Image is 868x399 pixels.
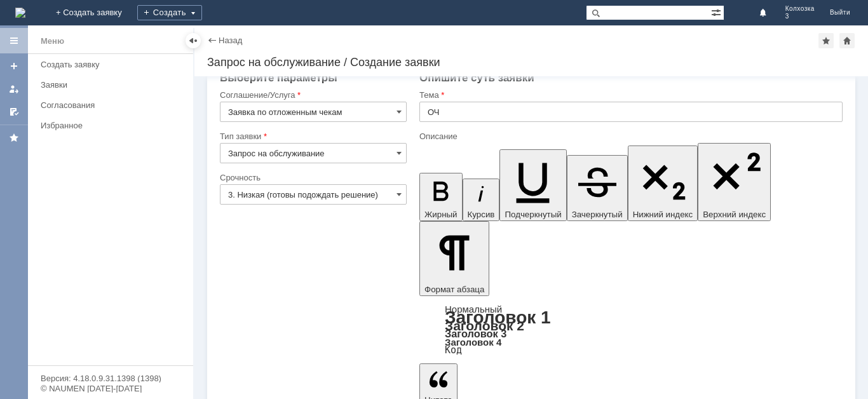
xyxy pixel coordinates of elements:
div: Добавить в избранное [818,33,834,48]
div: Скрыть меню [186,33,201,48]
a: Нормальный [445,304,502,314]
div: Описание [419,132,840,140]
a: Мои заявки [4,79,24,99]
div: Тип заявки [220,132,404,140]
span: Колхозка [785,5,815,13]
button: Подчеркнутый [499,149,566,221]
span: Выберите параметры [220,72,337,84]
span: 3 [785,13,815,20]
a: Создать заявку [4,56,24,76]
div: Создать [137,5,202,20]
div: Согласования [41,100,186,110]
a: Заголовок 1 [445,308,551,327]
span: Подчеркнутый [505,210,561,219]
button: Курсив [463,179,500,221]
a: Заголовок 3 [445,328,506,339]
span: Опишите суть заявки [419,72,534,84]
div: Избранное [41,121,172,130]
button: Жирный [419,173,463,221]
div: Формат абзаца [419,305,843,355]
a: Заголовок 4 [445,337,501,348]
a: Заявки [36,75,191,95]
span: Зачеркнутый [572,210,623,219]
a: Заголовок 2 [445,318,524,333]
span: Нижний индекс [633,210,693,219]
span: Расширенный поиск [711,6,724,18]
span: Жирный [424,210,458,219]
button: Формат абзаца [419,221,489,296]
div: Создать заявку [41,60,186,69]
div: Соглашение/Услуга [220,91,404,99]
span: Верхний индекс [703,210,766,219]
button: Зачеркнутый [567,155,628,221]
a: Назад [219,36,242,45]
img: logo [15,8,25,18]
a: Мои согласования [4,102,24,122]
button: Верхний индекс [698,143,771,221]
div: © NAUMEN [DATE]-[DATE] [41,384,180,393]
button: Нижний индекс [628,145,698,221]
div: Заявки [41,80,186,90]
span: Курсив [468,210,495,219]
div: Срочность [220,173,404,182]
a: Создать заявку [36,55,191,74]
a: Согласования [36,95,191,115]
span: Формат абзаца [424,285,484,294]
a: Код [445,344,462,356]
div: Версия: 4.18.0.9.31.1398 (1398) [41,374,180,382]
div: Сделать домашней страницей [839,33,855,48]
div: Тема [419,91,840,99]
div: Запрос на обслуживание / Создание заявки [207,56,855,69]
div: Меню [41,34,64,49]
div: Удалить ОЧ [5,5,186,15]
a: Перейти на домашнюю страницу [15,8,25,18]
